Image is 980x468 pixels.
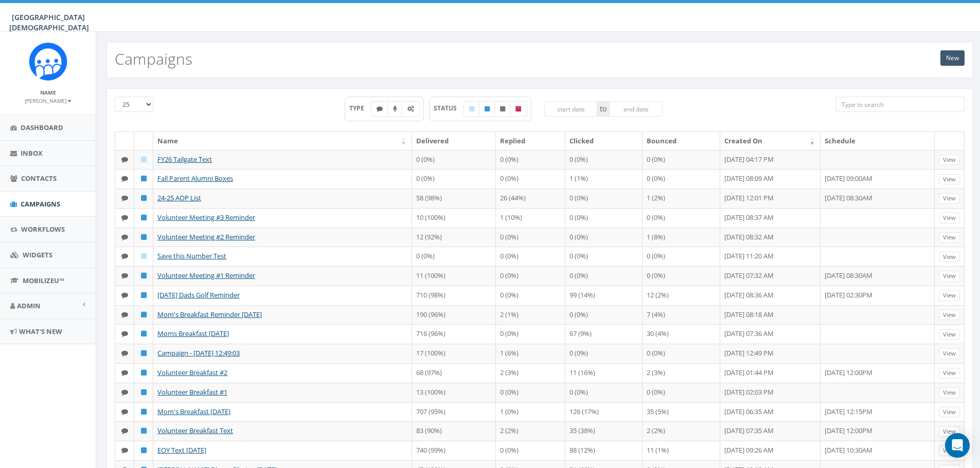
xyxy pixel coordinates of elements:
[412,383,496,402] td: 13 (100%)
[720,266,821,286] td: [DATE] 07:32 AM
[157,407,230,416] a: Mom's Breakfast [DATE]
[720,286,821,305] td: [DATE] 08:36 AM
[939,407,960,418] a: View
[821,169,935,189] td: [DATE] 09:00AM
[565,286,642,305] td: 99 (14%)
[464,101,480,117] label: Draft
[821,266,935,286] td: [DATE] 08:30AM
[157,387,227,397] a: Volunteer Breakfast #1
[643,150,720,170] td: 0 (0%)
[510,101,527,117] label: Archived
[121,214,128,221] i: Text SMS
[21,148,43,158] span: Inbox
[121,427,128,434] i: Text SMS
[939,290,960,301] a: View
[371,101,388,117] label: Text SMS
[157,426,233,435] a: Volunteer Breakfast Text
[939,387,960,398] a: View
[821,363,935,383] td: [DATE] 12:00PM
[9,12,89,32] span: [GEOGRAPHIC_DATA][DEMOGRAPHIC_DATA]
[157,213,255,222] a: Volunteer Meeting #3 Reminder
[153,132,412,150] th: Name: activate to sort column ascending
[643,344,720,363] td: 0 (0%)
[643,363,720,383] td: 2 (3%)
[141,156,147,163] i: Draft
[565,305,642,325] td: 0 (0%)
[412,228,496,247] td: 12 (92%)
[157,329,229,338] a: Moms Breakfast [DATE]
[565,324,642,344] td: 67 (9%)
[643,247,720,266] td: 0 (0%)
[494,101,511,117] label: Unpublished
[141,195,147,201] i: Published
[939,426,960,437] a: View
[939,368,960,379] a: View
[821,402,935,422] td: [DATE] 12:15PM
[720,208,821,228] td: [DATE] 08:37 AM
[836,97,965,112] input: Type to search
[121,389,128,396] i: Text SMS
[115,50,192,67] h2: Campaigns
[643,383,720,402] td: 0 (0%)
[496,208,565,228] td: 1 (10%)
[496,132,565,150] th: Replied
[821,189,935,208] td: [DATE] 08:30AM
[157,290,240,299] a: [DATE] Dads Golf Reminder
[643,421,720,441] td: 2 (2%)
[821,286,935,305] td: [DATE] 02:30PM
[25,97,72,104] small: [PERSON_NAME]
[643,286,720,305] td: 12 (2%)
[643,228,720,247] td: 1 (8%)
[939,348,960,359] a: View
[412,266,496,286] td: 11 (100%)
[157,445,206,455] a: EOY Text [DATE]
[157,174,233,183] a: Fall Parent Alumni Boxes
[479,101,495,117] label: Published
[469,106,474,112] i: Draft
[121,447,128,454] i: Text SMS
[496,305,565,325] td: 2 (1%)
[720,421,821,441] td: [DATE] 07:35 AM
[121,292,128,298] i: Text SMS
[121,350,128,357] i: Text SMS
[940,50,965,66] a: New
[565,189,642,208] td: 0 (0%)
[402,101,420,117] label: Automated Message
[412,402,496,422] td: 707 (95%)
[939,213,960,223] a: View
[496,421,565,441] td: 2 (2%)
[643,132,720,150] th: Bounced
[496,189,565,208] td: 26 (44%)
[157,310,262,319] a: Mom's Breakfast Reminder [DATE]
[387,101,403,117] label: Ringless Voice Mail
[565,266,642,286] td: 0 (0%)
[412,132,496,150] th: Delivered
[565,421,642,441] td: 35 (38%)
[496,441,565,460] td: 0 (0%)
[412,363,496,383] td: 68 (97%)
[496,383,565,402] td: 0 (0%)
[412,150,496,170] td: 0 (0%)
[821,421,935,441] td: [DATE] 12:00PM
[412,247,496,266] td: 0 (0%)
[434,104,464,113] span: STATUS
[939,232,960,243] a: View
[141,272,147,279] i: Published
[157,232,255,241] a: Volunteer Meeting #2 Reminder
[496,324,565,344] td: 0 (0%)
[29,42,67,81] img: Rally_Corp_Icon_1.png
[141,214,147,221] i: Published
[21,174,57,183] span: Contacts
[720,363,821,383] td: [DATE] 01:44 PM
[412,324,496,344] td: 716 (96%)
[939,271,960,282] a: View
[720,324,821,344] td: [DATE] 07:36 AM
[565,441,642,460] td: 88 (12%)
[565,169,642,189] td: 1 (1%)
[643,441,720,460] td: 11 (1%)
[643,208,720,228] td: 0 (0%)
[939,155,960,165] a: View
[496,266,565,286] td: 0 (0%)
[720,150,821,170] td: [DATE] 04:17 PM
[157,271,255,280] a: Volunteer Meeting #1 Reminder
